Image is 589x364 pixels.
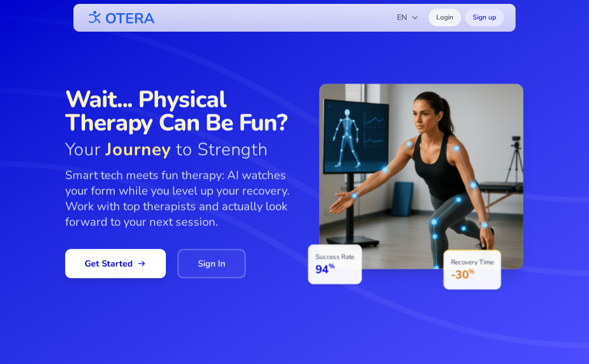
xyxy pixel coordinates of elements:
[178,249,246,278] a: Sign In
[65,249,166,278] a: Get Started
[65,167,295,229] p: Smart tech meets fun therapy: AI watches your form while you level up your recovery. Work with to...
[85,257,146,270] span: Get Started
[85,7,155,29] img: OTERA logo
[315,261,354,277] p: 94
[65,140,295,159] span: Your to Strength
[65,87,295,134] span: Wait... Physical Therapy Can Be Fun?
[397,12,419,23] span: EN
[328,261,334,270] span: %
[428,9,461,26] a: Login
[465,9,504,26] a: Sign up
[468,267,474,276] span: %
[391,8,425,27] button: EN
[451,267,494,282] p: -30
[315,252,354,261] p: Success Rate
[106,138,171,161] span: Journey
